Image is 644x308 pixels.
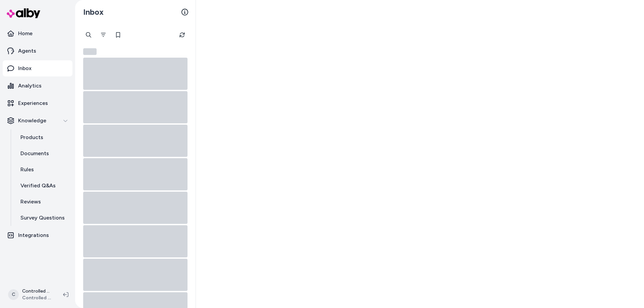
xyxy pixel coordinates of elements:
[20,166,34,174] p: Rules
[14,178,72,194] a: Verified Q&As
[18,231,49,239] p: Integrations
[3,113,72,129] button: Knowledge
[3,95,72,111] a: Experiences
[20,149,49,158] p: Documents
[3,60,72,76] a: Inbox
[97,28,110,42] button: Filter
[3,25,72,42] a: Home
[14,129,72,145] a: Products
[14,210,72,226] a: Survey Questions
[14,145,72,162] a: Documents
[14,162,72,178] a: Rules
[3,227,72,243] a: Integrations
[22,295,52,301] span: Controlled Chaos
[83,7,104,17] h2: Inbox
[18,47,36,55] p: Agents
[18,99,48,107] p: Experiences
[8,289,19,300] span: C
[175,28,189,42] button: Refresh
[7,8,40,18] img: alby Logo
[18,64,32,72] p: Inbox
[3,78,72,94] a: Analytics
[20,182,56,190] p: Verified Q&As
[4,284,58,305] button: CControlled Chaos ShopifyControlled Chaos
[14,194,72,210] a: Reviews
[20,214,65,222] p: Survey Questions
[18,29,33,38] p: Home
[22,288,52,295] p: Controlled Chaos Shopify
[18,117,46,125] p: Knowledge
[18,82,42,90] p: Analytics
[20,133,43,141] p: Products
[20,198,41,206] p: Reviews
[3,43,72,59] a: Agents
